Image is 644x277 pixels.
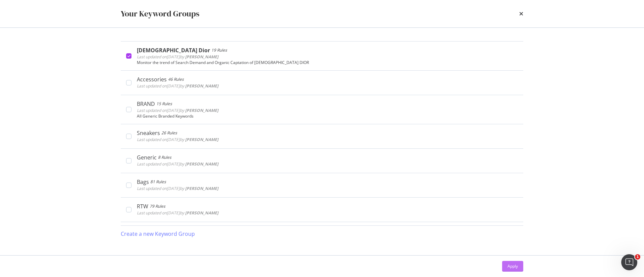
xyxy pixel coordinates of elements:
[185,54,218,60] b: [PERSON_NAME]
[137,114,518,119] div: All Generic Branded Keywords
[185,137,218,142] b: [PERSON_NAME]
[137,154,157,161] div: Generic
[137,186,218,191] span: Last updated on [DATE] by
[137,130,160,136] div: Sneakers
[156,100,172,107] div: 15 Rules
[137,83,218,89] span: Last updated on [DATE] by
[137,54,218,60] span: Last updated on [DATE] by
[185,108,218,113] b: [PERSON_NAME]
[158,154,171,161] div: 8 Rules
[137,179,149,185] div: Bags
[121,226,195,242] button: Create a new Keyword Group
[621,254,637,270] iframe: Intercom live chat
[137,76,167,83] div: Accessories
[150,179,166,185] div: 81 Rules
[137,100,155,107] div: BRAND
[150,203,165,210] div: 79 Rules
[137,60,518,65] div: Monitor the trend of Search Demand and Organic Captation of [DEMOGRAPHIC_DATA] DIOR
[185,210,218,216] b: [PERSON_NAME]
[502,261,523,272] button: Apply
[211,47,227,54] div: 19 Rules
[137,108,218,113] span: Last updated on [DATE] by
[137,161,218,167] span: Last updated on [DATE] by
[137,203,148,210] div: RTW
[137,137,218,142] span: Last updated on [DATE] by
[137,47,210,54] div: [DEMOGRAPHIC_DATA] Dior
[507,263,518,269] div: Apply
[168,76,184,83] div: 46 Rules
[519,8,523,19] div: times
[137,210,218,216] span: Last updated on [DATE] by
[121,8,199,19] div: Your Keyword Groups
[161,130,177,136] div: 26 Rules
[185,161,218,167] b: [PERSON_NAME]
[185,186,218,191] b: [PERSON_NAME]
[121,230,195,238] div: Create a new Keyword Group
[185,83,218,89] b: [PERSON_NAME]
[635,254,640,260] span: 1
